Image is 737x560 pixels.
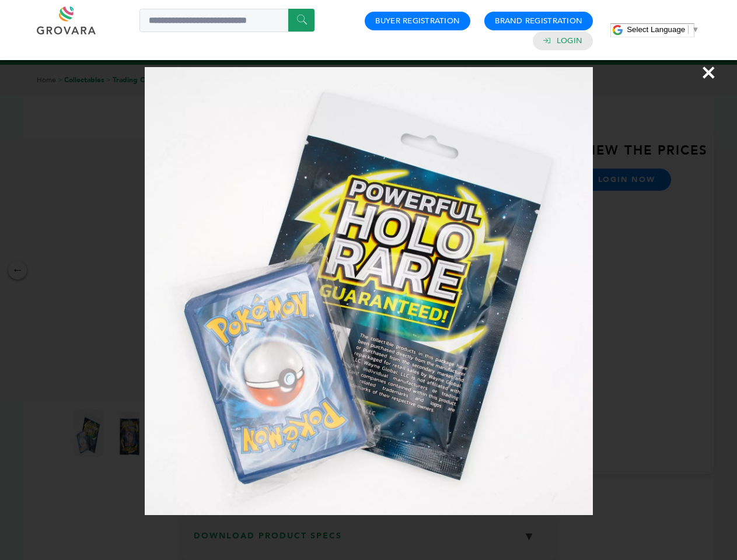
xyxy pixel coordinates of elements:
[139,9,315,32] input: Search a product or brand...
[627,25,685,34] span: Select Language
[495,16,582,26] a: Brand Registration
[701,56,717,89] span: ×
[145,67,593,515] img: Image Preview
[688,25,689,34] span: ​
[691,25,699,34] span: ▼
[627,25,699,34] a: Select Language​
[557,36,582,46] a: Login
[375,16,460,26] a: Buyer Registration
